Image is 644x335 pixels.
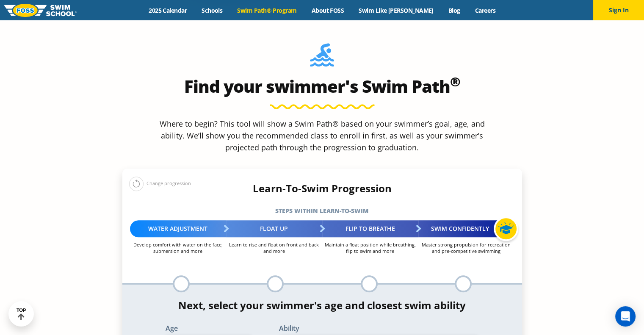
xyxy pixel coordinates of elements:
[418,241,514,254] p: Master strong propulsion for recreation and pre-competitive swimming
[194,6,230,14] a: Schools
[130,220,226,237] div: Water Adjustment
[226,241,322,254] p: Learn to rise and float on front and back and more
[441,6,467,14] a: Blog
[226,220,322,237] div: Float Up
[4,4,77,17] img: FOSS Swim School Logo
[141,6,194,14] a: 2025 Calendar
[230,6,304,14] a: Swim Path® Program
[615,306,636,327] div: Open Intercom Messenger
[166,325,252,332] label: Age
[450,73,460,90] sup: ®
[122,299,522,311] h4: Next, select your swimmer's age and closest swim ability
[122,76,522,97] h2: Find your swimmer's Swim Path
[418,220,514,237] div: Swim Confidently
[351,6,441,14] a: Swim Like [PERSON_NAME]
[122,183,522,194] h4: Learn-To-Swim Progression
[129,176,191,191] div: Change progression
[467,6,503,14] a: Careers
[279,325,479,332] label: Ability
[130,241,226,254] p: Develop comfort with water on the face, submersion and more
[122,205,522,217] h5: Steps within Learn-to-Swim
[322,220,418,237] div: Flip to Breathe
[17,307,26,321] div: TOP
[156,118,488,153] p: Where to begin? This tool will show a Swim Path® based on your swimmer’s goal, age, and ability. ...
[310,43,334,72] img: Foss-Location-Swimming-Pool-Person.svg
[322,241,418,254] p: Maintain a float position while breathing, flip to swim and more
[304,6,351,14] a: About FOSS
